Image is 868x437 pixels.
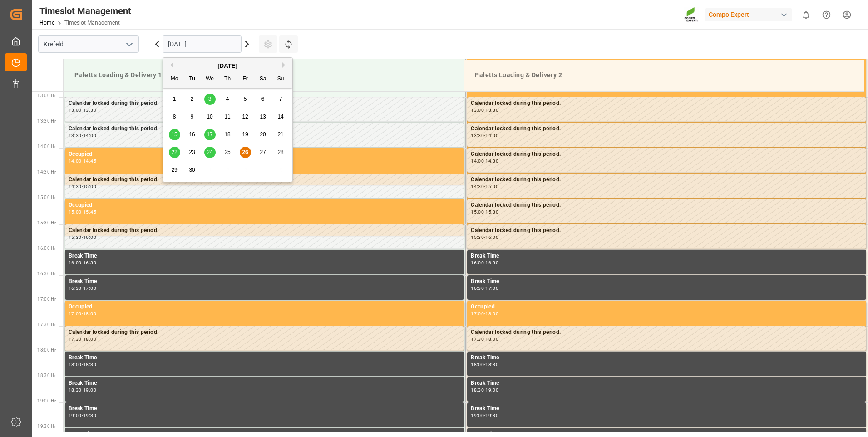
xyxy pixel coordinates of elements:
div: Calendar locked during this period. [471,124,862,134]
div: 14:30 [485,159,498,163]
div: Timeslot Management [39,4,131,18]
div: Choose Saturday, September 13th, 2025 [257,111,269,123]
div: 18:30 [69,388,82,392]
button: open menu [122,37,136,51]
div: 14:30 [471,184,484,189]
div: - [82,184,83,189]
div: 17:00 [485,286,498,290]
div: 18:00 [485,312,498,316]
div: 18:00 [83,337,96,341]
div: Choose Tuesday, September 2nd, 2025 [187,94,198,105]
button: Previous Month [168,62,173,68]
div: Su [275,74,286,85]
span: 12 [242,114,248,120]
div: 14:00 [485,134,498,138]
span: 9 [191,114,194,120]
div: Choose Friday, September 12th, 2025 [240,111,251,123]
div: Choose Sunday, September 28th, 2025 [275,147,286,158]
div: 19:00 [485,388,498,392]
span: 5 [244,96,247,102]
input: Type to search/select [38,35,139,53]
div: Choose Tuesday, September 16th, 2025 [187,129,198,140]
button: Compo Expert [705,6,796,23]
span: 21 [277,131,283,138]
div: - [82,235,83,239]
div: Choose Monday, September 22nd, 2025 [169,147,180,158]
span: 13:30 Hr [37,119,56,124]
div: - [484,286,485,290]
div: 13:30 [69,134,82,138]
span: 8 [173,114,176,120]
div: 15:00 [485,184,498,189]
span: 17 [207,131,212,138]
span: 1 [173,96,176,102]
div: 16:30 [485,261,498,265]
div: 14:30 [69,184,82,189]
div: Choose Thursday, September 11th, 2025 [222,111,233,123]
div: Paletts Loading & Delivery 2 [471,67,857,84]
div: Choose Sunday, September 7th, 2025 [275,94,286,105]
div: Choose Monday, September 1st, 2025 [169,94,180,105]
div: - [82,388,83,392]
span: 23 [189,149,195,155]
div: Calendar locked during this period. [69,99,460,108]
div: - [82,134,83,138]
div: 18:00 [69,363,82,367]
div: Break Time [471,252,863,261]
div: - [484,108,485,112]
div: 16:30 [471,286,484,290]
div: - [484,159,485,163]
div: - [82,261,83,265]
div: Choose Tuesday, September 23rd, 2025 [187,147,198,158]
span: 17:30 Hr [37,322,56,327]
img: Screenshot%202023-09-29%20at%2010.02.21.png_1712312052.png [684,7,699,23]
div: 14:00 [471,159,484,163]
div: Break Time [69,404,460,413]
div: Occupied [471,303,863,312]
div: - [82,337,83,341]
div: Choose Wednesday, September 10th, 2025 [204,111,216,123]
span: 29 [171,167,177,173]
div: Calendar locked during this period. [69,175,460,184]
div: - [484,388,485,392]
div: Paletts Loading & Delivery 1 [71,67,456,84]
div: Th [222,74,233,85]
div: Break Time [69,379,460,388]
div: Calendar locked during this period. [471,150,862,159]
span: 19:30 Hr [37,424,56,429]
div: 14:45 [83,159,96,163]
div: Break Time [471,353,863,363]
div: Choose Tuesday, September 30th, 2025 [187,164,198,176]
button: Help Center [816,5,837,25]
div: - [484,235,485,239]
div: Choose Wednesday, September 3rd, 2025 [204,94,216,105]
div: - [82,312,83,316]
div: 16:00 [485,235,498,239]
div: Choose Sunday, September 21st, 2025 [275,129,286,140]
div: We [204,74,216,85]
div: 16:00 [69,261,82,265]
div: Choose Friday, September 26th, 2025 [240,147,251,158]
div: - [82,210,83,214]
div: 18:30 [485,363,498,367]
div: Calendar locked during this period. [471,226,862,235]
div: Tu [187,74,198,85]
span: 19 [242,131,248,138]
span: 18:30 Hr [37,373,56,378]
div: Calendar locked during this period. [471,201,862,210]
div: 13:30 [485,108,498,112]
span: 15 [171,131,177,138]
div: Break Time [69,252,460,261]
div: Mo [169,74,180,85]
div: - [82,159,83,163]
input: DD.MM.YYYY [163,35,242,53]
span: 22 [171,149,177,155]
span: 13:00 Hr [37,93,56,98]
div: 18:30 [83,363,96,367]
div: 13:30 [471,134,484,138]
div: Choose Thursday, September 18th, 2025 [222,129,233,140]
span: 27 [260,149,266,155]
div: 19:30 [83,413,96,417]
div: Choose Monday, September 29th, 2025 [169,164,180,176]
span: 14:00 Hr [37,144,56,149]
